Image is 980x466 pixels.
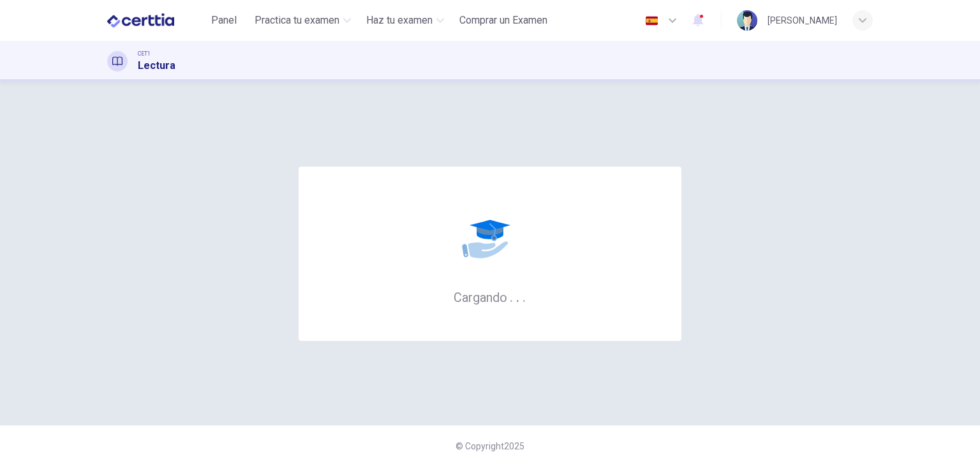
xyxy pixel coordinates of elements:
[107,8,174,33] img: CERTTIA logo
[366,13,433,28] span: Haz tu examen
[249,9,356,32] button: Practica tu examen
[644,16,660,26] img: es
[204,9,244,32] button: Panel
[522,285,526,306] h6: .
[211,13,237,28] span: Panel
[737,10,757,31] img: Profile picture
[107,8,204,33] a: CERTTIA logo
[509,285,514,306] h6: .
[456,441,524,451] span: © Copyright 2025
[516,285,520,306] h6: .
[138,58,175,73] h1: Lectura
[454,289,526,305] h6: Cargando
[361,9,449,32] button: Haz tu examen
[138,49,151,58] span: CET1
[768,13,837,28] div: [PERSON_NAME]
[454,9,553,32] button: Comprar un Examen
[255,13,339,28] span: Practica tu examen
[459,13,547,28] span: Comprar un Examen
